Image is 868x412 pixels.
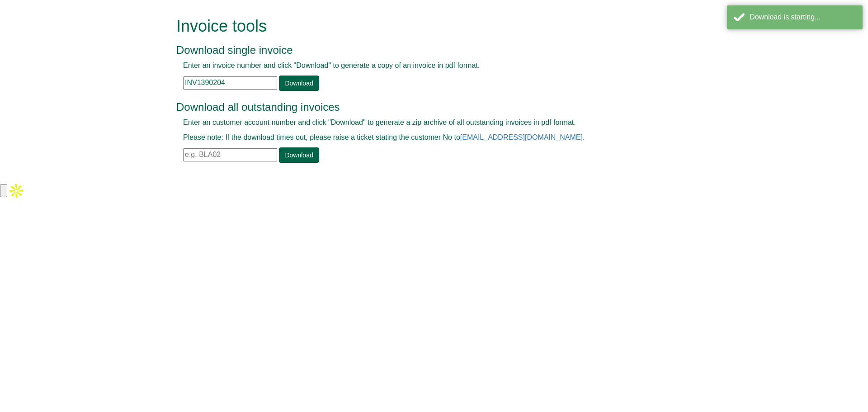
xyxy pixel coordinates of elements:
p: Enter an invoice number and click "Download" to generate a copy of an invoice in pdf format. [183,61,665,71]
h1: Invoice tools [176,17,671,35]
p: Please note: If the download times out, please raise a ticket stating the customer No to . [183,133,665,143]
p: Enter an customer account number and click "Download" to generate a zip archive of all outstandin... [183,118,665,128]
h3: Download all outstanding invoices [176,101,671,113]
a: [EMAIL_ADDRESS][DOMAIN_NAME] [460,133,583,141]
input: e.g. BLA02 [183,148,277,161]
a: Download [279,147,319,163]
input: e.g. INV1234 [183,76,277,90]
div: Download is starting... [750,12,856,23]
img: Apollo [7,182,25,200]
a: Download [279,76,319,91]
h3: Download single invoice [176,44,671,56]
